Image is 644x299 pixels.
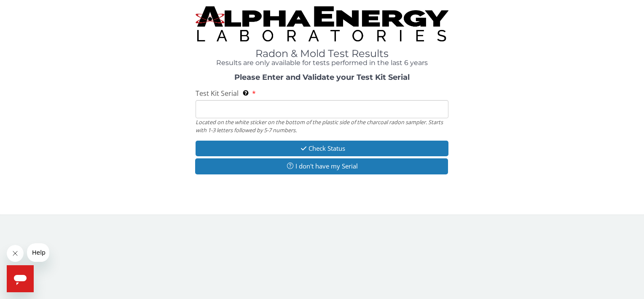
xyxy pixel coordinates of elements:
[196,59,448,67] h4: Results are only available for tests performed in the last 6 years
[196,118,448,134] div: Located on the white sticker on the bottom of the plastic side of the charcoal radon sampler. Sta...
[196,6,448,41] img: TightCrop.jpg
[7,245,24,262] iframe: Close message
[27,243,49,262] iframe: Message from company
[196,89,239,98] span: Test Kit Serial
[7,265,34,292] iframe: Button to launch messaging window
[196,48,448,59] h1: Radon & Mold Test Results
[195,158,448,174] button: I don't have my Serial
[234,73,410,82] strong: Please Enter and Validate your Test Kit Serial
[196,141,448,156] button: Check Status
